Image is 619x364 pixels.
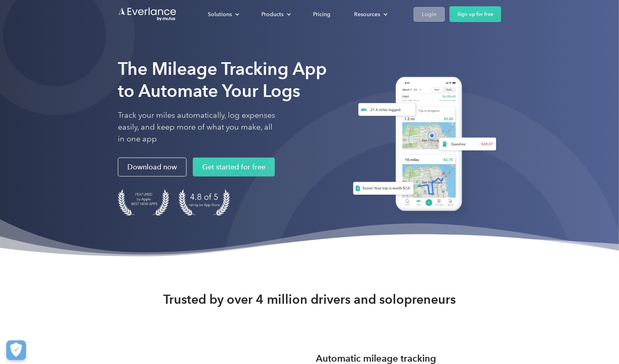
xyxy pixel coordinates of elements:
div: Pricing [313,9,330,19]
a: Pricing [305,7,338,21]
p: Track your miles automatically, log expenses easily, and keep more of what you make, all in one app [118,110,276,145]
div: Resources [346,7,394,21]
a: Get started for free [193,158,275,176]
a: Download now [118,158,186,176]
strong: Trusted by over 4 million drivers and solopreneurs [163,292,456,307]
a: Login [414,7,445,22]
button: Cookies Settings [6,340,26,360]
img: 4.9 out of 5 stars on the app store [179,189,230,215]
div: Solutions [208,9,232,19]
div: Products [261,9,283,19]
img: Everlance, mileage tracker app, expense tracking app [343,71,501,220]
div: Login [422,9,436,19]
img: Badge for Featured by Apple Best New Apps [118,189,169,215]
a: Sign up for free [449,6,501,22]
a: Go to homepage [118,7,177,22]
div: Solutions [200,7,246,21]
strong: The Mileage Tracking App to Automate Your Logs [118,58,327,101]
div: Products [254,7,297,21]
div: Resources [354,9,380,19]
